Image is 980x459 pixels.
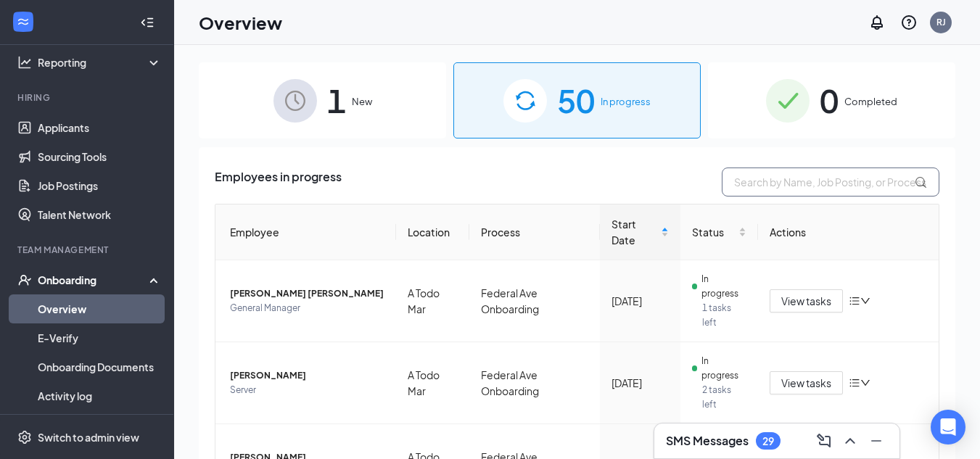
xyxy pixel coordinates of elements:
[557,75,595,125] span: 50
[38,171,162,200] a: Job Postings
[680,204,758,260] th: Status
[900,14,918,31] svg: QuestionInfo
[612,216,658,248] span: Start Date
[702,383,746,412] span: 2 tasks left
[38,430,139,444] div: Switch to admin view
[38,142,162,171] a: Sourcing Tools
[469,260,600,342] td: Federal Ave Onboarding
[692,224,736,240] span: Status
[327,75,346,125] span: 1
[936,16,946,28] div: RJ
[849,295,860,307] span: bars
[38,323,162,352] a: E-Verify
[230,286,384,301] span: [PERSON_NAME] [PERSON_NAME]
[701,272,746,301] span: In progress
[865,429,888,452] button: Minimize
[868,14,886,31] svg: Notifications
[812,429,836,452] button: ComposeMessage
[868,432,885,450] svg: Minimize
[215,168,342,197] span: Employees in progress
[17,273,32,287] svg: UserCheck
[722,168,939,197] input: Search by Name, Job Posting, or Process
[860,378,870,388] span: down
[770,371,843,394] button: View tasks
[469,204,600,260] th: Process
[215,204,396,260] th: Employee
[38,55,162,70] div: Reporting
[352,94,372,109] span: New
[666,433,749,449] h3: SMS Messages
[702,301,746,330] span: 1 tasks left
[38,294,162,323] a: Overview
[612,375,669,391] div: [DATE]
[469,342,600,424] td: Federal Ave Onboarding
[758,204,939,260] th: Actions
[701,354,746,383] span: In progress
[841,432,859,450] svg: ChevronUp
[612,293,669,309] div: [DATE]
[38,410,162,439] a: Team
[815,432,833,450] svg: ComposeMessage
[396,204,469,260] th: Location
[860,296,870,306] span: down
[931,410,965,444] div: Open Intercom Messenger
[396,260,469,342] td: A Todo Mar
[396,342,469,424] td: A Todo Mar
[140,15,155,30] svg: Collapse
[601,94,651,109] span: In progress
[17,430,32,444] svg: Settings
[230,383,384,397] span: Server
[230,368,384,383] span: [PERSON_NAME]
[16,15,30,29] svg: WorkstreamLogo
[762,435,774,447] div: 29
[781,293,831,309] span: View tasks
[17,244,159,256] div: Team Management
[17,91,159,104] div: Hiring
[230,301,384,315] span: General Manager
[38,273,149,287] div: Onboarding
[770,289,843,313] button: View tasks
[844,94,897,109] span: Completed
[781,375,831,391] span: View tasks
[38,200,162,229] a: Talent Network
[849,377,860,389] span: bars
[199,10,282,35] h1: Overview
[38,381,162,410] a: Activity log
[17,55,32,70] svg: Analysis
[38,352,162,381] a: Onboarding Documents
[820,75,839,125] span: 0
[839,429,862,452] button: ChevronUp
[38,113,162,142] a: Applicants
